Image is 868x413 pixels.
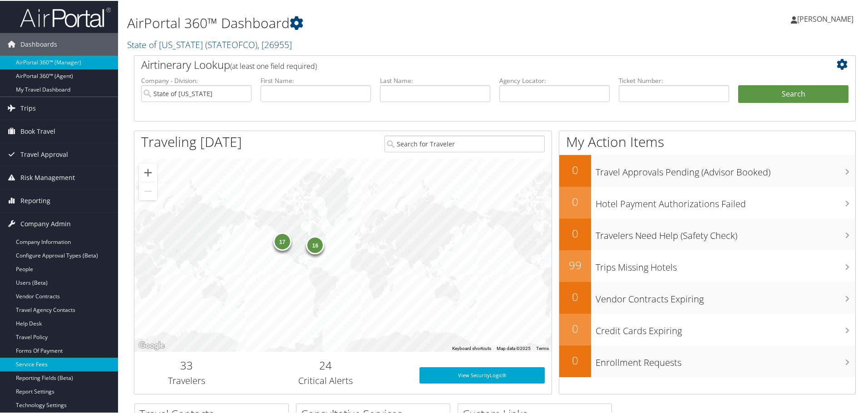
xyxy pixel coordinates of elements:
[536,345,549,350] a: Terms (opens in new tab)
[205,38,257,50] span: ( STATEOFCO )
[559,345,855,376] a: 0Enrollment Requests
[791,5,863,32] a: [PERSON_NAME]
[619,75,729,84] label: Ticket Number:
[385,135,545,151] input: Search for Traveler
[596,351,855,368] h3: Enrollment Requests
[137,339,167,351] img: Google
[20,119,55,142] span: Book Travel
[559,154,855,186] a: 0Travel Approvals Pending (Advisor Booked)
[137,339,167,351] a: Open this area in Google Maps (opens a new window)
[246,357,406,372] h2: 24
[419,366,545,383] a: View SecurityLogic®
[559,225,591,240] h2: 0
[559,249,855,281] a: 99Trips Missing Hotels
[797,13,853,23] span: [PERSON_NAME]
[127,38,292,50] a: State of [US_STATE]
[20,165,75,188] span: Risk Management
[246,374,406,386] h3: Critical Alerts
[20,142,68,165] span: Travel Approval
[559,161,591,177] h2: 0
[738,84,848,102] button: Search
[452,345,491,351] button: Keyboard shortcuts
[559,320,591,335] h2: 0
[139,181,157,199] button: Zoom out
[497,345,531,350] span: Map data ©2025
[596,160,855,178] h3: Travel Approvals Pending (Advisor Booked)
[596,256,855,273] h3: Trips Missing Hotels
[559,313,855,345] a: 0Credit Cards Expiring
[261,75,371,84] label: First Name:
[559,186,855,218] a: 0Hotel Payment Authorizations Failed
[499,75,610,84] label: Agency Locator:
[139,163,157,181] button: Zoom in
[141,131,242,151] h1: Traveling [DATE]
[20,96,36,119] span: Trips
[596,224,855,241] h3: Travelers Need Help (Safety Check)
[559,352,591,367] h2: 0
[20,6,111,27] img: airportal-logo.png
[596,319,855,336] h3: Credit Cards Expiring
[141,374,232,386] h3: Travelers
[20,189,50,211] span: Reporting
[596,287,855,305] h3: Vendor Contracts Expiring
[127,13,617,32] h1: AirPortal 360™ Dashboard
[20,32,57,55] span: Dashboards
[559,193,591,209] h2: 0
[559,218,855,249] a: 0Travelers Need Help (Safety Check)
[596,192,855,209] h3: Hotel Payment Authorizations Failed
[559,288,591,304] h2: 0
[559,281,855,313] a: 0Vendor Contracts Expiring
[20,212,71,234] span: Company Admin
[559,131,855,151] h1: My Action Items
[380,75,490,84] label: Last Name:
[230,60,317,70] span: (at least one field required)
[306,235,324,253] div: 16
[141,357,232,372] h2: 33
[273,232,291,250] div: 17
[257,38,292,50] span: , [ 26955 ]
[141,75,252,84] label: Company - Division:
[141,56,789,72] h2: Airtinerary Lookup
[559,257,591,272] h2: 99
